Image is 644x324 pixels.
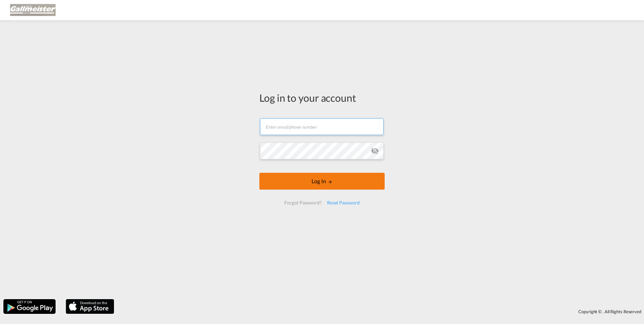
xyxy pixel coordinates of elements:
div: Copyright © . All Rights Reserved [118,306,644,317]
img: google.png [3,298,56,315]
div: Reset Password [324,197,362,209]
div: Forgot Password? [282,197,324,209]
img: 03265390ea0211efb7c18701be6bbe5d.png [10,3,56,18]
img: apple.png [65,298,115,315]
md-icon: icon-eye-off [371,147,379,155]
div: Log in to your account [259,91,385,105]
button: LOGIN [259,173,385,190]
input: Enter email/phone number [260,118,384,135]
